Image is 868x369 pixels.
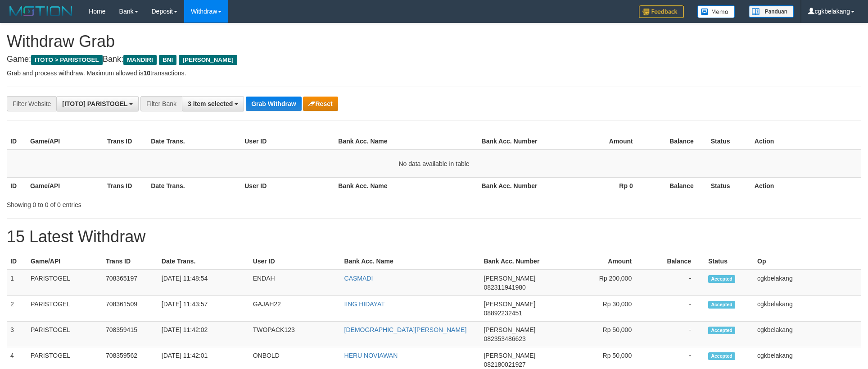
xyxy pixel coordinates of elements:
a: [DEMOGRAPHIC_DATA][PERSON_NAME] [344,326,467,333]
span: [ITOTO] PARISTOGEL [62,100,127,107]
th: Bank Acc. Name [335,177,478,194]
div: Filter Website [7,96,56,111]
button: [ITOTO] PARISTOGEL [56,96,139,111]
span: Accepted [708,327,735,334]
th: Balance [646,133,707,150]
td: 2 [7,296,27,322]
span: MANDIRI [123,55,157,65]
span: Accepted [708,275,735,283]
td: 708365197 [102,270,158,296]
td: - [645,270,705,296]
span: Copy 082180021927 to clipboard [484,361,525,368]
th: Amount [555,133,646,150]
a: HERU NOVIAWAN [344,352,398,359]
td: cgkbelakang [754,322,861,347]
th: Trans ID [104,177,147,194]
button: Grab Withdraw [246,97,301,111]
span: [PERSON_NAME] [484,275,535,282]
button: Reset [303,97,338,111]
th: Date Trans. [147,177,241,194]
td: PARISTOGEL [27,322,102,347]
th: ID [7,177,27,194]
button: 3 item selected [182,96,244,111]
span: [PERSON_NAME] [484,300,535,308]
img: Feedback.jpg [639,5,684,18]
a: IING HIDAYAT [344,300,385,308]
a: CASMADI [344,275,373,282]
th: User ID [241,133,335,150]
td: cgkbelakang [754,296,861,322]
th: User ID [241,177,335,194]
th: Bank Acc. Name [341,253,480,270]
td: [DATE] 11:43:57 [158,296,249,322]
span: Copy 08892232451 to clipboard [484,309,522,317]
td: - [645,322,705,347]
th: Trans ID [104,133,147,150]
th: Bank Acc. Number [480,253,556,270]
td: PARISTOGEL [27,270,102,296]
div: Filter Bank [140,96,182,111]
div: Showing 0 to 0 of 0 entries [7,197,355,209]
td: 708361509 [102,296,158,322]
td: [DATE] 11:42:02 [158,322,249,347]
th: Action [751,177,861,194]
td: Rp 30,000 [556,296,645,322]
th: Status [707,177,751,194]
span: Accepted [708,301,735,309]
th: Date Trans. [158,253,249,270]
h1: Withdraw Grab [7,32,861,51]
th: Balance [646,177,707,194]
th: Bank Acc. Number [478,133,555,150]
span: 3 item selected [188,100,233,107]
th: Game/API [27,133,104,150]
th: Trans ID [102,253,158,270]
th: Op [754,253,861,270]
th: Bank Acc. Number [478,177,555,194]
span: [PERSON_NAME] [484,352,535,359]
th: ID [7,253,27,270]
td: 3 [7,322,27,347]
td: Rp 50,000 [556,322,645,347]
img: MOTION_logo.png [7,5,75,18]
th: Bank Acc. Name [335,133,478,150]
strong: 10 [143,69,150,77]
span: Copy 082311941980 to clipboard [484,284,525,291]
th: Status [705,253,754,270]
th: Date Trans. [147,133,241,150]
img: Button%20Memo.svg [697,5,735,18]
td: 708359415 [102,322,158,347]
span: Copy 082353486623 to clipboard [484,335,525,342]
span: ITOTO > PARISTOGEL [31,55,103,65]
td: PARISTOGEL [27,296,102,322]
th: Game/API [27,253,102,270]
td: GAJAH22 [249,296,341,322]
th: Action [751,133,861,150]
h4: Game: Bank: [7,55,861,64]
span: [PERSON_NAME] [179,55,237,65]
td: 1 [7,270,27,296]
span: BNI [159,55,176,65]
th: ID [7,133,27,150]
th: User ID [249,253,341,270]
td: - [645,296,705,322]
td: cgkbelakang [754,270,861,296]
th: Game/API [27,177,104,194]
p: Grab and process withdraw. Maximum allowed is transactions. [7,69,861,78]
h1: 15 Latest Withdraw [7,228,861,246]
td: TWOPACK123 [249,322,341,347]
th: Amount [556,253,645,270]
img: panduan.png [749,5,794,18]
span: Accepted [708,352,735,360]
th: Rp 0 [555,177,646,194]
td: Rp 200,000 [556,270,645,296]
span: [PERSON_NAME] [484,326,535,333]
th: Status [707,133,751,150]
td: ENDAH [249,270,341,296]
td: [DATE] 11:48:54 [158,270,249,296]
td: No data available in table [7,150,861,178]
th: Balance [645,253,705,270]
